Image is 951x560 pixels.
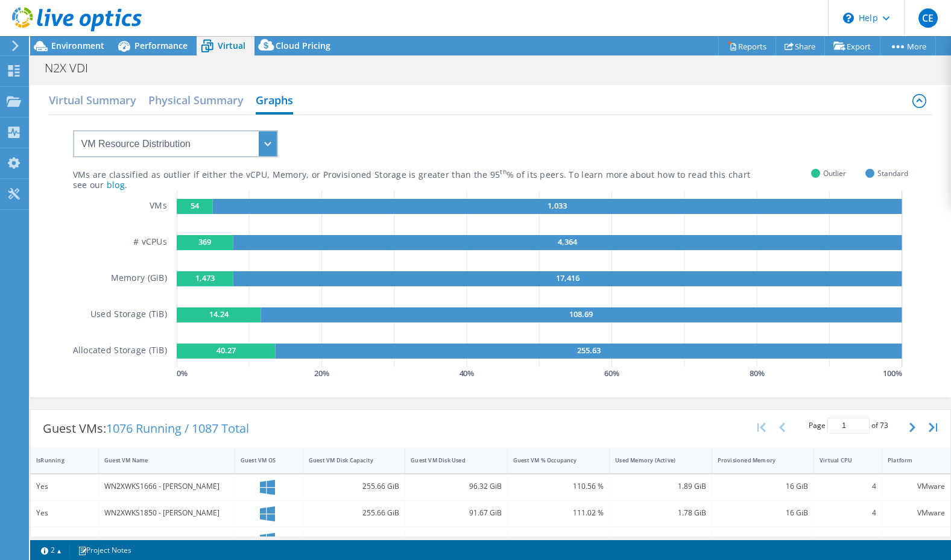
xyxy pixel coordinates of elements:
[513,533,604,546] div: 102.85 %
[111,271,167,286] h5: Memory (GiB)
[191,200,200,211] text: 54
[309,533,399,546] div: 254.94 GiB
[36,456,78,464] div: IsRunning
[31,410,261,447] div: Guest VMs:
[177,367,908,379] svg: GaugeChartPercentageAxisTexta
[820,533,876,546] div: 4
[877,166,908,180] span: Standard
[133,235,167,250] h5: # vCPUs
[73,344,167,359] h5: Allocated Storage (TiB)
[36,480,93,493] div: Yes
[718,480,808,493] div: 16 GiB
[104,456,215,464] div: Guest VM Name
[615,533,706,546] div: 1.84 GiB
[36,506,93,520] div: Yes
[51,40,104,51] span: Environment
[888,480,945,493] div: VMware
[148,88,244,112] h2: Physical Summary
[918,8,938,28] span: CE
[820,506,876,520] div: 4
[195,272,215,283] text: 1,473
[460,368,475,379] text: 40 %
[883,368,902,379] text: 100 %
[843,13,854,24] svg: \n
[134,40,188,51] span: Performance
[615,480,706,493] div: 1.89 GiB
[750,368,765,379] text: 80 %
[241,456,283,464] div: Guest VM OS
[309,506,399,520] div: 255.66 GiB
[820,480,876,493] div: 4
[216,345,236,356] text: 40.27
[49,88,136,112] h2: Virtual Summary
[411,533,501,546] div: 132.33 GiB
[69,543,140,558] a: Project Notes
[513,456,589,464] div: Guest VM % Occupancy
[718,37,776,55] a: Reports
[90,307,167,322] h5: Used Storage (TiB)
[104,533,229,546] div: WN2XWKS0053 - [PERSON_NAME]
[577,345,601,356] text: 255.63
[604,368,619,379] text: 60 %
[73,169,812,181] div: VMs are classified as outlier if either the vCPU, Memory, or Provisioned Storage is greater than ...
[718,533,808,546] div: 16 GiB
[198,236,211,247] text: 369
[880,420,888,430] span: 73
[718,506,808,520] div: 16 GiB
[500,168,507,176] sup: th
[36,533,93,546] div: Yes
[107,179,125,190] a: blog
[513,480,604,493] div: 110.56 %
[880,37,936,55] a: More
[548,200,567,211] text: 1,033
[823,166,846,180] span: Outlier
[824,37,880,55] a: Export
[309,480,399,493] div: 255.66 GiB
[104,480,229,493] div: WN2XWKS1666 - [PERSON_NAME]
[615,506,706,520] div: 1.78 GiB
[314,368,329,379] text: 20 %
[888,533,945,546] div: VMware
[888,506,945,520] div: VMware
[411,506,501,520] div: 91.67 GiB
[615,456,691,464] div: Used Memory (Active)
[209,309,229,319] text: 14.24
[411,456,487,464] div: Guest VM Disk Used
[888,456,930,464] div: Platform
[150,199,167,214] h5: VMs
[827,418,870,433] input: jump to page
[276,40,330,51] span: Cloud Pricing
[106,420,249,436] span: 1076 Running / 1087 Total
[39,61,107,75] h1: N2X VDI
[218,40,245,51] span: Virtual
[104,506,229,520] div: WN2XWKS1850 - [PERSON_NAME]
[256,88,293,115] h2: Graphs
[570,309,593,319] text: 108.69
[558,236,578,247] text: 4,364
[809,418,888,433] span: Page of
[33,543,70,558] a: 2
[820,456,862,464] div: Virtual CPU
[177,368,188,379] text: 0 %
[556,272,580,283] text: 17,416
[309,456,385,464] div: Guest VM Disk Capacity
[776,37,825,55] a: Share
[718,456,794,464] div: Provisioned Memory
[513,506,604,520] div: 111.02 %
[411,480,501,493] div: 96.32 GiB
